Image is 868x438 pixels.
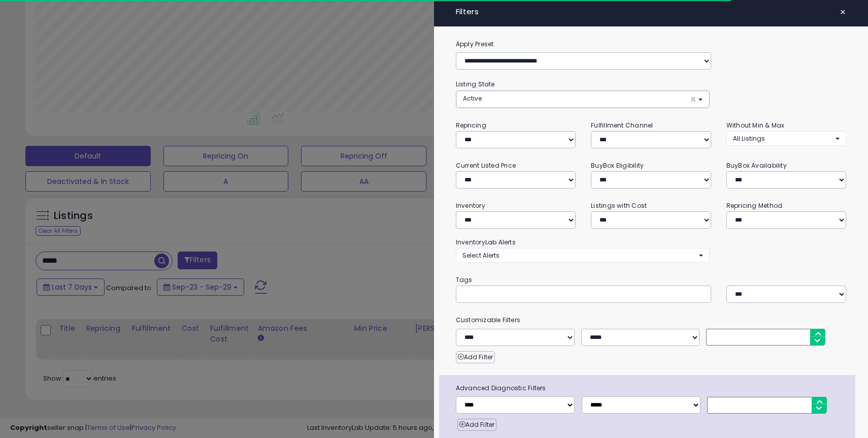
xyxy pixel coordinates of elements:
[726,201,783,210] small: Repricing Method
[456,8,847,16] h4: Filters
[840,5,846,19] span: ×
[456,80,495,88] small: Listing State
[448,383,856,394] span: Advanced Diagnostic Filters
[448,315,854,326] small: Customizable Filters
[457,419,496,431] button: Add Filter
[591,161,644,170] small: BuyBox Eligibility
[591,121,653,130] small: Fulfillment Channel
[456,91,709,108] button: Active ×
[462,251,499,260] span: Select Alerts
[836,5,850,19] button: ×
[456,201,485,210] small: Inventory
[463,94,482,103] span: Active
[726,131,846,146] button: All Listings
[456,351,495,363] button: Add Filter
[456,248,710,263] button: Select Alerts
[456,161,516,170] small: Current Listed Price
[690,94,696,105] span: ×
[456,238,516,246] small: InventoryLab Alerts
[448,274,854,286] small: Tags
[726,121,785,130] small: Without Min & Max
[448,39,854,50] label: Apply Preset:
[456,121,486,130] small: Repricing
[733,134,765,143] span: All Listings
[726,161,787,170] small: BuyBox Availability
[591,201,647,210] small: Listings with Cost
